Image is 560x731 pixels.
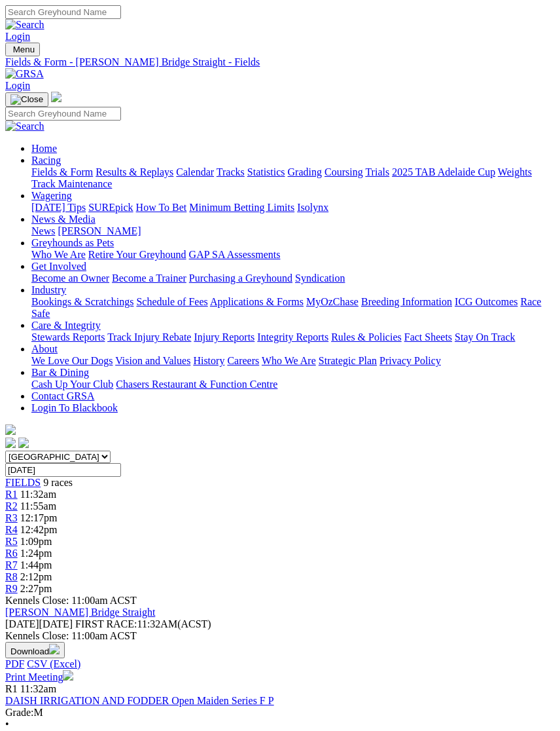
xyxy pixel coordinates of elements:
[31,320,101,331] a: Care & Integrity
[31,190,72,201] a: Wagering
[31,225,55,236] a: News
[31,331,105,343] a: Stewards Reports
[20,559,52,571] span: 1:44pm
[31,155,61,166] a: Racing
[247,166,285,178] a: Statistics
[31,178,112,189] a: Track Maintenance
[5,630,555,642] div: Kennels Close: 11:00am ACST
[31,390,94,402] a: Contact GRSA
[31,379,555,390] div: Bar & Dining
[31,343,58,354] a: About
[88,249,186,260] a: Retire Your Greyhound
[306,296,359,307] a: MyOzChase
[31,143,57,154] a: Home
[5,583,18,594] a: R9
[88,202,133,213] a: SUREpick
[49,644,60,654] img: download.svg
[5,571,18,582] a: R8
[31,331,555,343] div: Care & Integrity
[31,202,86,213] a: [DATE] Tips
[5,56,555,68] a: Fields & Form - [PERSON_NAME] Bridge Straight - Fields
[5,477,41,488] span: FIELDS
[5,489,18,500] a: R1
[5,68,44,80] img: GRSA
[365,166,389,178] a: Trials
[10,94,43,105] img: Close
[361,296,452,307] a: Breeding Information
[20,683,56,694] span: 11:32am
[297,202,328,213] a: Isolynx
[257,331,328,343] a: Integrity Reports
[5,548,18,559] a: R6
[5,121,44,132] img: Search
[5,43,40,56] button: Toggle navigation
[193,355,224,366] a: History
[5,424,16,435] img: logo-grsa-white.png
[31,355,555,367] div: About
[392,166,495,178] a: 2025 TAB Adelaide Cup
[31,272,109,284] a: Become an Owner
[5,463,121,477] input: Select date
[20,489,56,500] span: 11:32am
[31,214,96,225] a: News & Media
[5,707,555,719] div: M
[5,536,18,547] a: R5
[217,166,245,178] a: Tracks
[31,296,555,320] div: Industry
[189,249,281,260] a: GAP SA Assessments
[13,45,35,54] span: Menu
[31,402,118,413] a: Login To Blackbook
[31,296,541,319] a: Race Safe
[324,166,363,178] a: Coursing
[31,272,555,284] div: Get Involved
[498,166,532,178] a: Weights
[5,31,30,42] a: Login
[20,524,58,535] span: 12:42pm
[5,512,18,523] a: R3
[5,707,34,718] span: Grade:
[5,524,18,535] span: R4
[116,379,277,390] a: Chasers Restaurant & Function Centre
[5,92,48,107] button: Toggle navigation
[5,595,137,606] span: Kennels Close: 11:00am ACST
[5,658,24,669] a: PDF
[295,272,345,284] a: Syndication
[31,296,133,307] a: Bookings & Scratchings
[58,225,141,236] a: [PERSON_NAME]
[51,92,61,102] img: logo-grsa-white.png
[189,272,292,284] a: Purchasing a Greyhound
[5,618,39,629] span: [DATE]
[5,438,16,448] img: facebook.svg
[31,379,113,390] a: Cash Up Your Club
[31,249,555,261] div: Greyhounds as Pets
[5,618,73,629] span: [DATE]
[455,331,515,343] a: Stay On Track
[5,107,121,121] input: Search
[27,658,80,669] a: CSV (Excel)
[5,500,18,512] a: R2
[20,583,52,594] span: 2:27pm
[20,548,52,559] span: 1:24pm
[31,355,113,366] a: We Love Our Dogs
[189,202,294,213] a: Minimum Betting Limits
[319,355,377,366] a: Strategic Plan
[5,559,18,571] span: R7
[5,658,555,670] div: Download
[20,512,58,523] span: 12:17pm
[31,261,86,272] a: Get Involved
[227,355,259,366] a: Careers
[75,618,137,629] span: FIRST RACE:
[63,670,73,681] img: printer.svg
[404,331,452,343] a: Fact Sheets
[31,249,86,260] a: Who We Are
[20,500,56,512] span: 11:55am
[31,225,555,237] div: News & Media
[5,671,73,683] a: Print Meeting
[107,331,191,343] a: Track Injury Rebate
[455,296,517,307] a: ICG Outcomes
[18,438,29,448] img: twitter.svg
[31,367,89,378] a: Bar & Dining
